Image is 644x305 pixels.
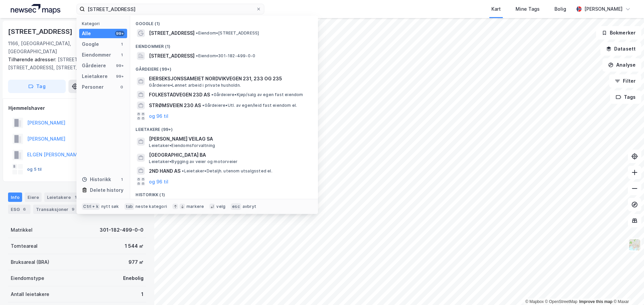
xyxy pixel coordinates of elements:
[8,56,141,72] div: [STREET_ADDRESS], [STREET_ADDRESS], [STREET_ADDRESS]
[11,4,60,14] img: logo.a4113a55bc3d86da70a041830d287a7e.svg
[82,175,111,183] div: Historikk
[186,204,204,209] div: markere
[141,290,144,298] div: 1
[211,92,213,97] span: •
[119,52,124,58] div: 1
[584,5,623,13] div: [PERSON_NAME]
[90,186,123,194] div: Delete history
[149,83,241,88] span: Gårdeiere • Lønnet arbeid i private husholdn.
[101,204,119,209] div: nytt søk
[85,4,256,14] input: Søk på adresse, matrikkel, gårdeiere, leietakere eller personer
[8,57,58,62] span: Tilhørende adresser:
[628,238,641,251] img: Z
[610,273,644,305] iframe: Chat Widget
[149,75,310,83] span: EIERSEKSJONSSAMEIET NORDVIKVEGEN 231, 233 OG 235
[525,299,544,304] a: Mapbox
[82,83,104,91] div: Personer
[545,299,578,304] a: OpenStreetMap
[579,299,612,304] a: Improve this map
[82,203,100,210] div: Ctrl + k
[149,167,180,175] span: 2ND HAND AS
[123,274,144,282] div: Enebolig
[149,177,168,185] button: og 96 til
[610,90,641,104] button: Tags
[8,80,66,93] button: Tag
[196,53,198,58] span: •
[149,112,168,120] button: og 96 til
[243,204,256,209] div: avbryt
[491,5,501,13] div: Kart
[149,52,195,60] span: [STREET_ADDRESS]
[596,26,641,40] button: Bokmerker
[8,205,31,214] div: ESG
[196,53,255,59] span: Eiendom • 301-182-499-0-0
[11,290,49,298] div: Antall leietakere
[8,40,92,56] div: 1166, [GEOGRAPHIC_DATA], [GEOGRAPHIC_DATA]
[202,103,204,108] span: •
[82,62,106,70] div: Gårdeiere
[149,29,195,37] span: [STREET_ADDRESS]
[149,151,310,159] span: [GEOGRAPHIC_DATA] BA
[82,72,108,80] div: Leietakere
[25,193,42,202] div: Eiere
[149,143,215,148] span: Leietaker • Eiendomsforvaltning
[119,84,124,90] div: 0
[124,203,135,210] div: tab
[128,258,144,266] div: 977 ㎡
[136,204,167,209] div: neste kategori
[21,206,28,213] div: 6
[130,39,318,51] div: Eiendommer (1)
[130,187,318,199] div: Historikk (1)
[216,204,225,209] div: velg
[554,5,566,13] div: Bolig
[516,5,540,13] div: Mine Tags
[8,104,146,112] div: Hjemmelshaver
[44,193,82,202] div: Leietakere
[609,74,641,88] button: Filter
[149,91,210,99] span: FOLKESTADVEGEN 23D AS
[115,31,124,36] div: 99+
[119,177,124,182] div: 1
[8,26,74,37] div: [STREET_ADDRESS]
[125,242,144,250] div: 1 544 ㎡
[100,226,144,234] div: 301-182-499-0-0
[202,103,297,108] span: Gårdeiere • Utl. av egen/leid fast eiendom el.
[11,226,33,234] div: Matrikkel
[602,58,641,72] button: Analyse
[130,16,318,28] div: Google (1)
[82,51,111,59] div: Eiendommer
[115,63,124,68] div: 99+
[600,42,641,56] button: Datasett
[130,61,318,73] div: Gårdeiere (99+)
[33,205,79,214] div: Transaksjoner
[196,30,259,36] span: Eiendom • [STREET_ADDRESS]
[182,168,184,173] span: •
[149,135,310,143] span: [PERSON_NAME] VEILAG SA
[196,30,198,35] span: •
[211,92,303,97] span: Gårdeiere • Kjøp/salg av egen fast eiendom
[8,193,22,202] div: Info
[610,273,644,305] div: Kontrollprogram for chat
[182,168,272,174] span: Leietaker • Detaljh. utenom utsalgssted el.
[130,122,318,134] div: Leietakere (99+)
[72,194,79,201] div: 1
[82,40,99,48] div: Google
[82,29,91,37] div: Alle
[231,203,241,210] div: esc
[82,21,127,26] div: Kategori
[149,159,237,164] span: Leietaker • Bygging av veier og motorveier
[11,274,44,282] div: Eiendomstype
[70,206,76,213] div: 9
[119,42,124,47] div: 1
[115,74,124,79] div: 99+
[149,101,201,109] span: STRØMSVEIEN 230 AS
[11,242,38,250] div: Tomteareal
[11,258,49,266] div: Bruksareal (BRA)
